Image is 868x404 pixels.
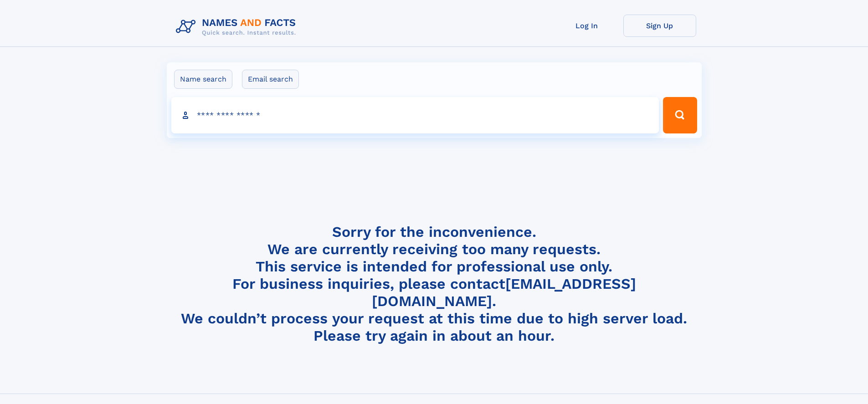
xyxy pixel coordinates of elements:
[623,15,696,37] a: Sign Up
[171,97,659,133] input: search input
[172,15,303,39] img: Logo Names and Facts
[242,70,299,89] label: Email search
[372,275,636,310] a: [EMAIL_ADDRESS][DOMAIN_NAME]
[550,15,623,37] a: Log In
[172,223,696,345] h4: Sorry for the inconvenience. We are currently receiving too many requests. This service is intend...
[174,70,232,89] label: Name search
[663,97,697,133] button: Search Button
